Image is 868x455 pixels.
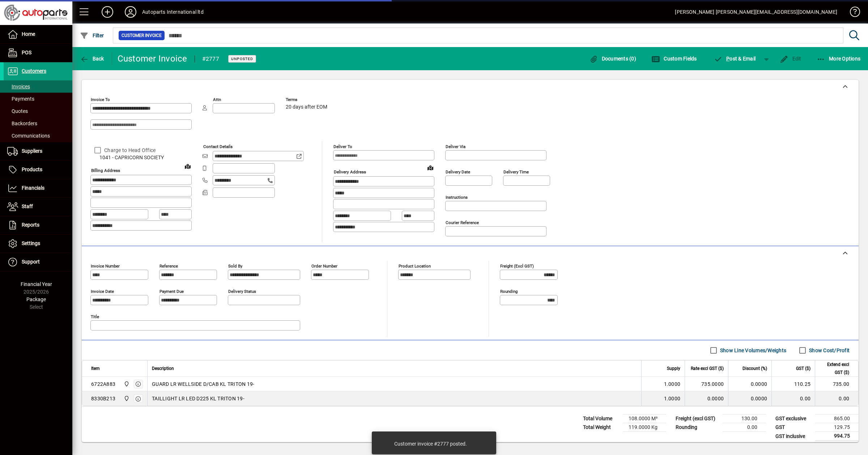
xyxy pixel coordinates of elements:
td: 865.00 [815,414,859,423]
td: GST [772,423,815,432]
span: Communications [7,133,50,139]
span: Filter [80,33,104,38]
span: Products [22,167,42,172]
span: 20 days after EOM [286,104,327,110]
span: Customers [22,68,46,74]
span: Central [122,380,130,388]
a: Settings [4,235,72,253]
span: Discount (%) [743,365,767,372]
span: Support [22,259,40,265]
span: 1.0000 [664,395,681,402]
span: ost & Email [714,56,756,62]
a: Invoices [4,80,72,93]
td: 108.0000 M³ [623,414,666,423]
label: Show Cost/Profit [808,347,850,354]
td: 0.00 [723,423,766,432]
span: Payments [7,96,34,102]
a: View on map [182,160,193,172]
a: Suppliers [4,142,72,160]
span: Extend excl GST ($) [820,361,849,376]
a: Backorders [4,117,72,130]
mat-label: Courier Reference [446,220,479,225]
span: Rate excl GST ($) [691,365,724,372]
span: Financials [22,185,44,191]
div: 8330B213 [91,395,115,402]
td: 0.00 [771,391,815,406]
span: P [726,56,729,62]
span: Documents (0) [589,56,636,62]
mat-label: Order number [311,264,337,269]
mat-label: Sold by [228,264,242,269]
span: Invoices [7,84,30,89]
a: Financials [4,179,72,197]
mat-label: Deliver To [333,144,352,149]
a: Products [4,161,72,179]
span: Staff [22,203,33,209]
div: #2777 [202,53,219,65]
button: More Options [815,52,863,65]
td: 110.25 [771,377,815,391]
td: 0.00 [815,391,858,406]
span: TAILLIGHT LR LED D225 KL TRITON 19- [152,395,244,402]
mat-label: Delivery date [446,169,470,174]
span: Package [26,296,46,302]
td: 994.75 [815,432,859,441]
button: Custom Fields [650,52,699,65]
button: Post & Email [710,52,759,65]
span: Item [91,365,100,372]
span: Financial Year [21,281,52,287]
button: Back [78,52,106,65]
td: 735.00 [815,377,858,391]
span: 1.0000 [664,380,681,388]
span: Quotes [7,108,28,114]
span: POS [22,50,31,55]
a: Communications [4,130,72,142]
td: Freight (excl GST) [672,414,723,423]
span: Description [152,365,174,372]
a: Staff [4,198,72,216]
td: 0.0000 [728,377,771,391]
mat-label: Rounding [500,289,518,294]
span: Home [22,31,35,37]
span: Edit [780,56,801,62]
button: Filter [78,29,106,42]
span: Terms [286,97,329,102]
a: Reports [4,216,72,234]
span: Supply [667,365,680,372]
a: View on map [425,162,436,173]
span: Unposted [231,56,253,61]
button: Documents (0) [587,52,638,65]
mat-label: Title [91,314,99,319]
mat-label: Product location [399,264,431,269]
mat-label: Payment due [159,289,184,294]
button: Edit [778,52,803,65]
mat-label: Attn [213,97,221,102]
td: 119.0000 Kg [623,423,666,432]
div: Customer Invoice [118,53,187,64]
div: 735.0000 [689,380,724,388]
app-page-header-button: Back [72,52,112,65]
mat-label: Delivery time [503,169,529,174]
td: GST inclusive [772,432,815,441]
mat-label: Delivery status [228,289,256,294]
mat-label: Reference [159,264,178,269]
div: [PERSON_NAME] [PERSON_NAME][EMAIL_ADDRESS][DOMAIN_NAME] [675,6,837,18]
a: Support [4,253,72,271]
td: 130.00 [723,414,766,423]
mat-label: Instructions [446,195,468,200]
td: Total Volume [579,414,623,423]
a: Quotes [4,105,72,117]
span: Suppliers [22,148,42,154]
div: 0.0000 [689,395,724,402]
td: GST exclusive [772,414,815,423]
a: Knowledge Base [844,1,859,25]
td: Total Weight [579,423,623,432]
span: Backorders [7,121,37,126]
mat-label: Invoice To [91,97,110,102]
button: Add [96,5,119,18]
td: 0.0000 [728,391,771,406]
mat-label: Freight (excl GST) [500,264,534,269]
div: 6722A883 [91,380,115,388]
span: Reports [22,222,39,228]
a: Payments [4,93,72,105]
